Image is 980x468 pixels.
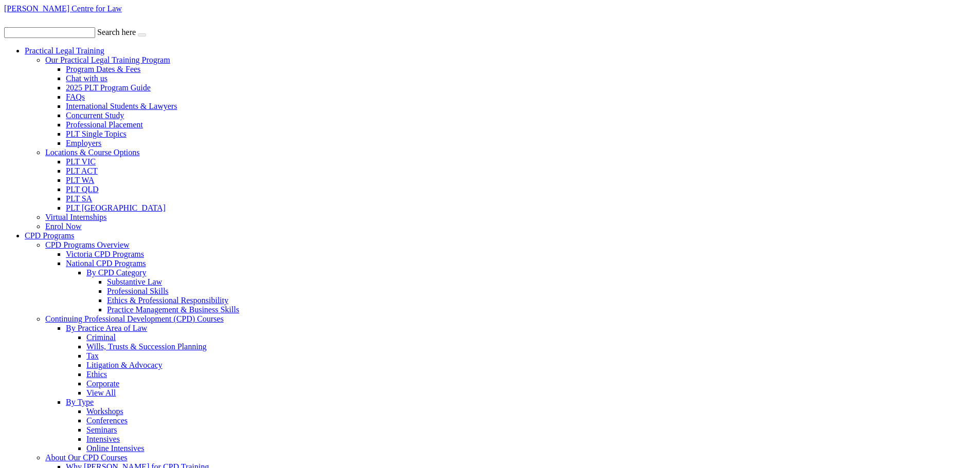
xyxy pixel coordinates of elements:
a: By Type [66,398,94,406]
a: Conferences [86,416,128,425]
a: PLT QLD [66,185,99,194]
a: International Students & Lawyers [66,102,177,110]
a: Ethics [86,370,107,379]
a: Chat with us [66,74,108,83]
a: [PERSON_NAME] Centre for Law [4,4,122,13]
a: Intensives [86,435,120,443]
a: Wills, Trusts & Succession Planning [86,342,207,351]
a: Ethics & Professional Responsibility [107,296,228,305]
a: Criminal [86,333,116,342]
a: FAQs [66,92,85,101]
a: Professional Skills [107,287,169,295]
a: National CPD Programs [66,259,146,268]
a: PLT [GEOGRAPHIC_DATA] [66,203,166,212]
img: mail-ic [19,15,32,25]
a: PLT VIC [66,157,96,166]
a: Practical Legal Training [25,46,104,55]
a: 2025 PLT Program Guide [66,83,151,92]
a: Virtual Internships [45,213,106,221]
a: Victoria CPD Programs [66,250,144,258]
a: PLT SA [66,194,92,203]
a: Continuing Professional Development (CPD) Courses [45,314,224,323]
a: Enrol Now [45,222,82,231]
a: Litigation & Advocacy [86,361,163,369]
a: View All [86,388,116,397]
a: PLT WA [66,176,94,184]
a: PLT ACT [66,166,98,175]
img: call-ic [4,13,16,25]
a: By CPD Category [86,268,146,277]
a: Seminars [86,425,117,434]
a: About Our CPD Courses [45,453,128,462]
a: By Practice Area of Law [66,324,147,332]
label: Search here [97,28,136,36]
a: PLT Single Topics [66,129,127,138]
a: Locations & Course Options [45,148,140,157]
a: Online Intensives [86,444,144,453]
a: Practice Management & Business Skills [107,305,239,314]
a: Employers [66,139,101,147]
a: CPD Programs Overview [45,240,130,249]
a: Professional Placement [66,120,143,129]
a: CPD Programs [25,231,74,240]
a: Substantive Law [107,277,162,286]
a: Our Practical Legal Training Program [45,55,170,64]
a: Program Dates & Fees [66,65,140,73]
a: Concurrent Study [66,111,124,120]
a: Tax [86,351,99,360]
a: Workshops [86,407,123,416]
a: Corporate [86,379,119,388]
